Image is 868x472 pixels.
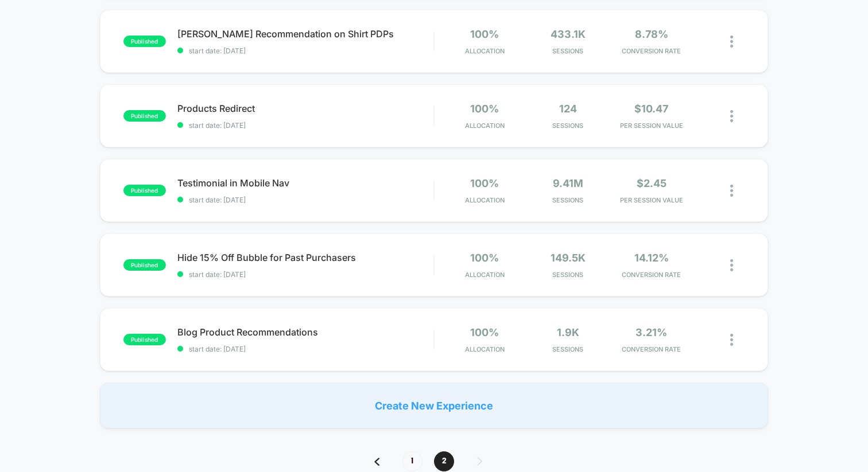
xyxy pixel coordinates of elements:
span: Hide 15% Off Bubble for Past Purchasers [177,252,433,263]
span: Sessions [529,196,607,204]
span: $2.45 [637,177,666,189]
span: published [123,259,166,271]
img: pagination back [374,458,379,466]
span: Sessions [529,271,607,279]
span: 149.5k [551,252,586,264]
span: Allocation [465,196,505,204]
span: 124 [559,103,577,115]
span: Allocation [465,122,505,130]
span: CONVERSION RATE [613,47,690,55]
span: 100% [470,103,499,115]
span: 14.12% [634,252,669,264]
img: close [730,334,733,346]
span: 8.78% [635,28,668,40]
span: Testimonial in Mobile Nav [177,177,433,189]
span: 1.9k [557,326,579,338]
span: 433.1k [551,28,586,40]
span: 100% [470,28,499,40]
span: Products Redirect [177,103,433,114]
img: close [730,259,733,271]
img: close [730,185,733,197]
img: close [730,110,733,122]
span: 3.21% [635,326,667,338]
span: 100% [470,177,499,189]
span: published [123,110,166,122]
span: Allocation [465,271,505,279]
span: PER SESSION VALUE [613,122,690,130]
div: Create New Experience [100,383,768,428]
span: Sessions [529,345,607,353]
span: $10.47 [634,103,668,115]
span: start date: [DATE] [177,345,433,353]
img: close [730,36,733,48]
span: [PERSON_NAME] Recommendation on Shirt PDPs [177,28,433,40]
span: Sessions [529,47,607,55]
span: published [123,185,166,196]
span: Allocation [465,345,505,353]
span: 1 [402,451,423,471]
span: 100% [470,252,499,264]
span: PER SESSION VALUE [613,196,690,204]
span: 2 [434,451,454,471]
span: published [123,36,166,47]
span: 9.41M [553,177,583,189]
span: Allocation [465,47,505,55]
span: start date: [DATE] [177,196,433,204]
span: 100% [470,326,499,338]
span: published [123,334,166,345]
span: start date: [DATE] [177,121,433,130]
span: CONVERSION RATE [613,345,690,353]
span: start date: [DATE] [177,270,433,279]
span: start date: [DATE] [177,46,433,55]
span: Blog Product Recommendations [177,326,433,338]
span: CONVERSION RATE [613,271,690,279]
span: Sessions [529,122,607,130]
